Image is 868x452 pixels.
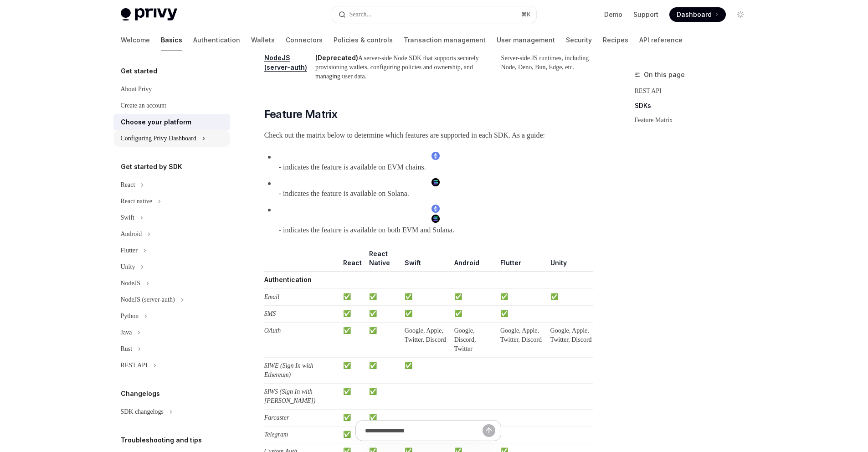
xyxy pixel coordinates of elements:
[121,278,141,289] div: NodeJS
[264,177,593,200] li: - indicates the feature is available on Solana.
[497,306,547,323] td: ✅
[365,289,401,306] td: ✅
[334,29,393,51] a: Policies & controls
[264,204,593,236] li: - indicates the feature is available on both EVM and Solana.
[635,84,755,98] a: REST API
[121,66,157,77] h5: Get started
[121,388,160,399] h5: Changelogs
[251,29,275,51] a: Wallets
[113,81,230,98] a: About Privy
[113,130,230,147] button: Toggle Configuring Privy Dashboard section
[349,9,372,20] div: Search...
[339,410,365,426] td: ✅
[121,196,153,207] div: React native
[365,384,401,410] td: ✅
[644,69,685,80] span: On this page
[401,306,451,323] td: ✅
[121,180,135,190] div: React
[121,229,142,240] div: Android
[404,29,486,51] a: Transaction management
[521,11,531,18] span: ⌘ K
[121,360,148,371] div: REST API
[113,114,230,130] a: Choose your platform
[547,323,593,358] td: Google, Apple, Twitter, Discord
[121,161,182,172] h5: Get started by SDK
[497,249,547,272] th: Flutter
[264,129,593,142] span: Check out the matrix below to determine which features are supported in each SDK. As a guide:
[121,327,132,338] div: Java
[733,7,748,22] button: Toggle dark mode
[286,29,323,51] a: Connectors
[339,384,365,410] td: ✅
[264,293,279,300] em: Email
[113,193,230,210] button: Toggle React native section
[113,357,230,374] button: Toggle REST API section
[431,215,440,223] img: solana.png
[121,29,150,51] a: Welcome
[264,276,312,283] strong: Authentication
[121,117,191,128] div: Choose your platform
[365,358,401,384] td: ✅
[264,151,593,174] li: - indicates the feature is available on EVM chains.
[339,289,365,306] td: ✅
[547,249,593,272] th: Unity
[401,358,451,384] td: ✅
[312,50,498,85] td: A server-side Node SDK that supports securely provisioning wallets, configuring policies and owne...
[339,358,365,384] td: ✅
[498,50,593,85] td: Server-side JS runtimes, including Node, Deno, Bun, Edge, etc.
[339,249,365,272] th: React
[547,289,593,306] td: ✅
[603,29,628,51] a: Recipes
[639,29,683,51] a: API reference
[451,306,497,323] td: ✅
[264,54,307,72] a: NodeJS (server-auth)
[431,152,440,160] img: ethereum.png
[669,7,726,22] a: Dashboard
[113,308,230,324] button: Toggle Python section
[121,344,133,354] div: Rust
[401,289,451,306] td: ✅
[121,84,152,95] div: About Privy
[113,177,230,193] button: Toggle React section
[451,289,497,306] td: ✅
[497,323,547,358] td: Google, Apple, Twitter, Discord
[113,324,230,341] button: Toggle Java section
[121,245,138,256] div: Flutter
[431,205,440,213] img: ethereum.png
[332,6,536,23] button: Open search
[451,323,497,358] td: Google, Discord, Twitter
[113,275,230,292] button: Toggle NodeJS section
[365,421,483,441] input: Ask a question...
[113,226,230,242] button: Toggle Android section
[193,29,240,51] a: Authentication
[401,249,451,272] th: Swift
[121,133,196,144] div: Configuring Privy Dashboard
[121,100,166,111] div: Create an account
[113,98,230,114] a: Create an account
[121,435,202,446] h5: Troubleshooting and tips
[264,362,313,378] em: SIWE (Sign In with Ethereum)
[497,29,555,51] a: User management
[121,8,177,21] img: light logo
[264,107,338,122] span: Feature Matrix
[264,310,276,317] em: SMS
[121,294,175,305] div: NodeJS (server-auth)
[451,249,497,272] th: Android
[121,262,135,272] div: Unity
[365,323,401,358] td: ✅
[113,341,230,357] button: Toggle Rust section
[264,414,289,421] em: Farcaster
[113,404,230,420] button: Toggle SDK changelogs section
[121,311,139,322] div: Python
[264,327,281,334] em: OAuth
[633,10,658,19] a: Support
[264,388,316,404] em: SIWS (Sign In with [PERSON_NAME])
[635,98,755,113] a: SDKs
[566,29,592,51] a: Security
[401,323,451,358] td: Google, Apple, Twitter, Discord
[121,212,134,223] div: Swift
[483,424,495,437] button: Send message
[121,406,164,417] div: SDK changelogs
[161,29,182,51] a: Basics
[113,259,230,275] button: Toggle Unity section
